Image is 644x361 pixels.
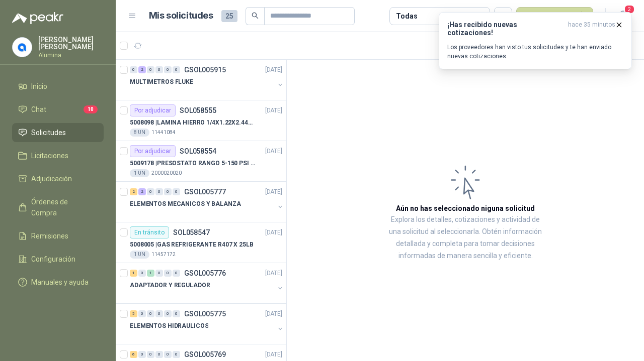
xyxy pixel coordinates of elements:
[31,81,47,92] span: Inicio
[147,270,154,277] div: 1
[130,240,254,250] p: 5008005 | GAS REFRIGERANTE R407 X 25LB
[12,77,104,96] a: Inicio
[130,145,176,157] div: Por adjudicar
[252,12,259,19] span: search
[265,106,282,115] p: [DATE]
[138,351,146,358] div: 0
[31,173,72,184] span: Adjudicación
[138,66,146,73] div: 2
[184,310,226,317] p: GSOL005775
[130,118,255,128] p: 5008098 | LAMINA HIERRO 1/4X1.22X2.44MT
[116,222,286,263] a: En tránsitoSOL058547[DATE] 5008005 |GAS REFRIGERANTE R407 X 25LB1 UN11457172
[31,150,68,161] span: Licitaciones
[265,147,282,156] p: [DATE]
[130,310,137,317] div: 5
[624,5,635,14] span: 2
[516,7,593,25] button: Nueva solicitud
[447,21,564,37] h3: ¡Has recibido nuevas cotizaciones!
[173,188,180,195] div: 0
[130,270,137,277] div: 1
[265,228,282,237] p: [DATE]
[265,309,282,319] p: [DATE]
[13,38,32,57] img: Company Logo
[151,169,182,177] p: 2000020020
[155,351,163,358] div: 0
[130,104,176,116] div: Por adjudicar
[130,159,255,168] p: 5009178 | PRESOSTATO RANGO 5-150 PSI REF.L91B-1050
[130,188,137,195] div: 2
[184,66,226,73] p: GSOL005915
[130,308,284,340] a: 5 0 0 0 0 0 GSOL005775[DATE] ELEMENTOS HIDRAULICOS
[614,7,632,25] button: 2
[265,269,282,278] p: [DATE]
[439,12,632,69] button: ¡Has recibido nuevas cotizaciones!hace 35 minutos Los proveedores han visto tus solicitudes y te ...
[164,270,172,277] div: 0
[155,310,163,317] div: 0
[130,77,193,87] p: MULTIMETROS FLUKE
[151,129,176,137] p: 11441084
[184,351,226,358] p: GSOL005769
[31,104,46,115] span: Chat
[180,148,216,155] p: SOL058554
[12,250,104,269] a: Configuración
[164,351,172,358] div: 0
[164,310,172,317] div: 0
[180,107,216,114] p: SOL058555
[173,229,210,236] p: SOL058547
[38,36,104,50] p: [PERSON_NAME] [PERSON_NAME]
[138,310,146,317] div: 0
[130,129,149,137] div: 8 UN
[38,52,104,58] p: Alumina
[31,230,68,242] span: Remisiones
[173,270,180,277] div: 0
[12,226,104,246] a: Remisiones
[151,251,176,259] p: 11457172
[130,199,241,209] p: ELEMENTOS MECANICOS Y BALANZA
[138,188,146,195] div: 2
[12,273,104,292] a: Manuales y ayuda
[155,66,163,73] div: 0
[447,43,623,61] p: Los proveedores han visto tus solicitudes y te han enviado nuevas cotizaciones.
[396,203,535,214] h3: Aún no has seleccionado niguna solicitud
[130,351,137,358] div: 6
[130,267,284,299] a: 1 0 1 0 0 0 GSOL005776[DATE] ADAPTADOR Y REGULADOR
[12,100,104,119] a: Chat10
[138,270,146,277] div: 0
[130,281,210,290] p: ADAPTADOR Y REGULADOR
[12,169,104,188] a: Adjudicación
[173,310,180,317] div: 0
[265,65,282,75] p: [DATE]
[31,277,89,288] span: Manuales y ayuda
[147,66,154,73] div: 0
[130,226,169,238] div: En tránsito
[568,21,615,37] span: hace 35 minutos
[130,321,208,331] p: ELEMENTOS HIDRAULICOS
[155,270,163,277] div: 0
[184,270,226,277] p: GSOL005776
[116,100,286,141] a: Por adjudicarSOL058555[DATE] 5008098 |LAMINA HIERRO 1/4X1.22X2.44MT8 UN11441084
[396,11,417,22] div: Todas
[147,351,154,358] div: 0
[155,188,163,195] div: 0
[221,10,237,22] span: 25
[12,12,63,24] img: Logo peakr
[173,66,180,73] div: 0
[147,310,154,317] div: 0
[31,127,66,138] span: Solicitudes
[130,186,284,218] a: 2 2 0 0 0 0 GSOL005777[DATE] ELEMENTOS MECANICOS Y BALANZA
[387,214,543,262] p: Explora los detalles, cotizaciones y actividad de una solicitud al seleccionarla. Obtén informaci...
[130,169,149,177] div: 1 UN
[12,192,104,222] a: Órdenes de Compra
[164,66,172,73] div: 0
[149,9,213,23] h1: Mis solicitudes
[84,105,98,113] span: 10
[173,351,180,358] div: 0
[116,141,286,182] a: Por adjudicarSOL058554[DATE] 5009178 |PRESOSTATO RANGO 5-150 PSI REF.L91B-10501 UN2000020020
[130,66,137,73] div: 0
[164,188,172,195] div: 0
[31,254,75,265] span: Configuración
[130,64,284,96] a: 0 2 0 0 0 0 GSOL005915[DATE] MULTIMETROS FLUKE
[184,188,226,195] p: GSOL005777
[12,123,104,142] a: Solicitudes
[130,251,149,259] div: 1 UN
